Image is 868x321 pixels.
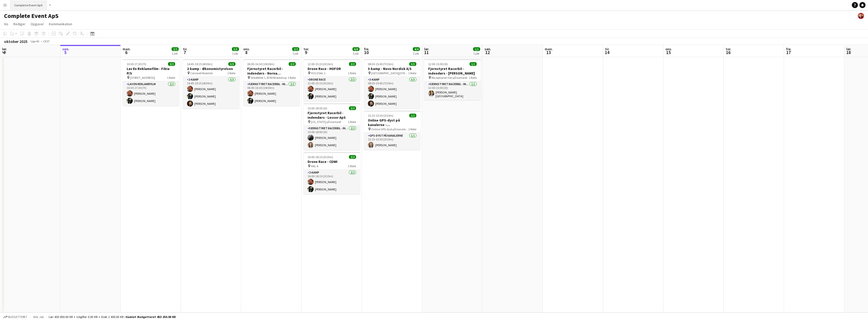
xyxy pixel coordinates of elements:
span: 13 [544,50,553,55]
app-job-card: 08:30-15:45 (7t15m)3/33-kamp - Novo Nordisk A/S [GEOGRAPHIC_DATA][STREET_ADDRESS][GEOGRAPHIC_DATA... [364,59,420,109]
span: 2/2 [292,47,299,51]
span: HOLDSAL 1 [311,71,325,75]
span: søn. [484,47,491,51]
span: Budgetteret [8,315,27,319]
span: 17 [785,50,792,55]
span: 2/2 [349,62,356,66]
span: 5 [62,50,69,55]
span: 13:15-15:30 (2t15m) [368,114,393,117]
span: 15 [665,50,672,55]
app-card-role: 3-kamp3/308:30-15:45 (7t15m)[PERSON_NAME][PERSON_NAME][PERSON_NAME] [364,77,420,109]
a: Vis [2,21,10,27]
span: 6/6 [352,47,360,51]
h3: Fjernstyret Racerbil - indendørs - Norna Playgrounds A/S [243,66,300,76]
span: lør. [2,47,7,51]
span: 08:30-15:45 (7t15m) [368,62,393,66]
span: Uge 40 [29,39,41,43]
span: 2/2 [349,155,356,159]
span: 15:00-18:00 (3t) [308,106,327,110]
span: 10 [363,50,369,55]
div: 06:00-16:30 (10t30m)2/2Fjernstyret Racerbil - indendørs - Norna Playgrounds A/S Virkefeltet 1, 87... [243,59,300,106]
span: 11 [423,50,429,55]
div: 1 job [172,52,178,55]
span: Comwell Roskilde [190,71,213,75]
span: 2/2 [349,106,356,110]
span: 1/1 [409,114,416,117]
h3: Fjernstyret Racerbil - indendørs - Lessor ApS [304,111,360,120]
span: søn. [62,47,69,51]
span: lør. [846,47,851,51]
span: 3/3 [409,62,416,66]
app-job-card: 10:30-17:30 (7t)2/2Lav En Reklamefilm - Fibia P/S [STREET_ADDRESS]1 RolleLav En Reklamefilm2/210:... [123,59,179,106]
span: lør. [424,47,429,51]
span: man. [123,47,131,51]
span: 16 [725,50,731,55]
div: 2 job [413,52,420,55]
span: 4/4 [413,47,420,51]
div: 1 job [292,52,299,55]
span: 1 Rolle [469,76,477,80]
span: tor. [726,47,731,51]
span: [US_STATE] på kontoret [311,120,341,124]
app-job-card: 16:00-18:15 (2t15m)2/2Drone Race - COWI HAL A1 Rolle2-kamp2/216:00-18:15 (2t15m)[PERSON_NAME][PER... [304,152,360,194]
app-card-role: Fjernstyret Racerbil - indendørs2/215:00-18:00 (3t)[PERSON_NAME][PERSON_NAME] [304,126,360,150]
span: 12:00-15:15 (3t15m) [308,62,333,66]
div: 1 job [232,52,239,55]
app-card-role: Fjernstyret Racerbil - indendørs1/112:00-15:00 (3t)[PERSON_NAME][GEOGRAPHIC_DATA] [424,81,481,100]
span: Vis [4,22,8,26]
span: 14:45-19:15 (4t30m) [187,62,212,66]
a: Opgaver [29,21,46,27]
app-user-avatar: Christian Brøckner [858,13,864,19]
span: Receptionen her på kontoret [431,76,467,80]
span: 9 [303,50,309,55]
span: 1/1 [473,47,480,51]
span: 1 Rolle [348,164,356,168]
span: 1 Rolle [348,120,356,124]
div: CEST [43,39,50,43]
app-card-role: 2-kamp3/314:45-19:15 (4t30m)[PERSON_NAME][PERSON_NAME][PERSON_NAME] [183,77,239,109]
span: tor. [304,47,309,51]
span: 2/2 [289,62,296,66]
span: [GEOGRAPHIC_DATA][STREET_ADDRESS][GEOGRAPHIC_DATA] [371,71,408,75]
a: Kommunikation [47,21,74,27]
app-card-role: Drone Race2/212:00-15:15 (3t15m)[PERSON_NAME][PERSON_NAME] [304,77,360,101]
a: Rediger [11,21,28,27]
span: 2/2 [172,47,179,51]
span: 18 [846,50,851,55]
span: 1 Rolle [167,76,175,80]
h3: Drone Race - HOFOR [304,66,360,71]
span: Kommunikation [49,22,72,26]
span: Virkefeltet 1, 8740 Brædstrup [251,76,287,80]
span: man. [545,47,553,51]
div: 13:15-15:30 (2t15m)1/1Online GPS-dyst på kanalerne - Udenrigsministeriet Online GPS-dyst på kanal... [364,111,420,150]
span: 1 Rolle [408,127,416,131]
app-job-card: 14:45-19:15 (4t30m)3/32-kamp - Økonomistyrelsen Comwell Roskilde1 Rolle2-kamp3/314:45-19:15 (4t30... [183,59,239,109]
app-job-card: 12:00-15:00 (3t)1/1Fjernstyret Racerbil - indendørs - [PERSON_NAME] Receptionen her på kontoret1 ... [424,59,481,100]
span: ons. [243,47,250,51]
app-job-card: 15:00-18:00 (3t)2/2Fjernstyret Racerbil - indendørs - Lessor ApS [US_STATE] på kontoret1 RolleFje... [304,103,360,150]
div: 12:00-15:15 (3t15m)2/2Drone Race - HOFOR HOLDSAL 11 RolleDrone Race2/212:00-15:15 (3t15m)[PERSON_... [304,59,360,101]
div: Løn 450 850.00 KR + Udgifter 0.00 KR + Diæt 2 400.00 KR = [49,315,176,319]
span: Opgaver [31,22,44,26]
app-card-role: 2-kamp2/216:00-18:15 (2t15m)[PERSON_NAME][PERSON_NAME] [304,170,360,194]
button: Budgetteret [3,314,28,320]
h3: 2-kamp - Økonomistyrelsen [183,66,239,71]
span: Alle job [32,315,44,319]
span: 1 Rolle [227,71,235,75]
h3: 3-kamp - Novo Nordisk A/S [364,66,420,71]
span: tir. [605,47,610,51]
span: 16:00-18:15 (2t15m) [308,155,333,159]
app-card-role: GPS-dyst på kanalerne1/113:15-15:30 (2t15m)[PERSON_NAME] [364,133,420,150]
span: 3/3 [228,62,235,66]
span: 8 [242,50,250,55]
span: [STREET_ADDRESS] [130,76,155,80]
div: 1 job [473,52,480,55]
h3: Lav En Reklamefilm - Fibia P/S [123,66,179,76]
span: 1 Rolle [408,71,416,75]
span: 2/2 [168,62,175,66]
